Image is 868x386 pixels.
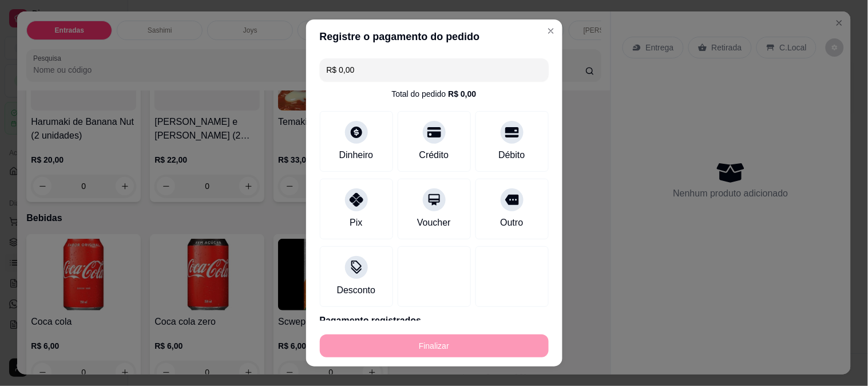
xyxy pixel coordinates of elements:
[339,148,374,162] div: Dinheiro
[320,314,549,328] p: Pagamento registrados
[306,19,562,54] header: Registre o pagamento do pedido
[350,216,362,230] div: Pix
[337,283,376,297] div: Desconto
[542,22,560,40] button: Close
[498,148,525,162] div: Débito
[419,148,449,162] div: Crédito
[391,88,476,100] div: Total do pedido
[417,216,451,230] div: Voucher
[327,58,542,81] input: Ex.: hambúrguer de cordeiro
[500,216,523,230] div: Outro
[448,88,476,100] div: R$ 0,00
